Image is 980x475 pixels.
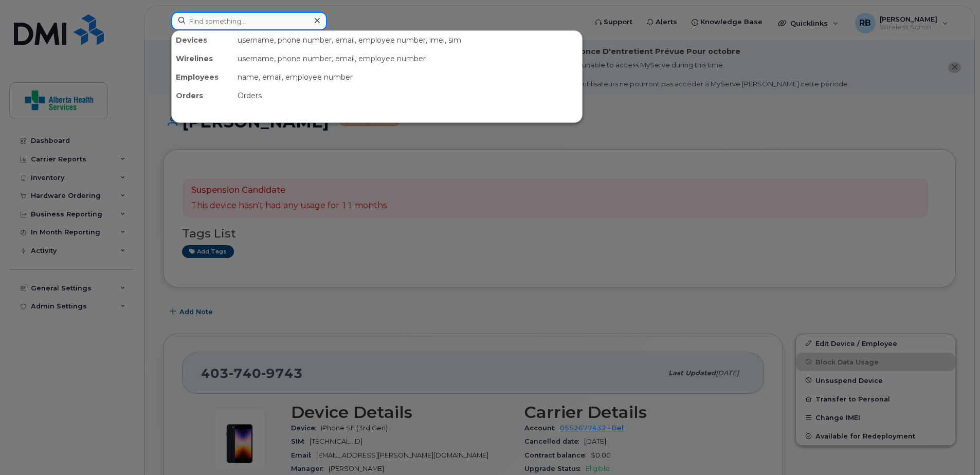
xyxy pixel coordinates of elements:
[233,49,582,68] div: username, phone number, email, employee number
[233,86,582,105] div: Orders
[172,49,233,68] div: Wirelines
[233,31,582,49] div: username, phone number, email, employee number, imei, sim
[172,68,233,86] div: Employees
[172,31,233,49] div: Devices
[172,86,233,105] div: Orders
[233,68,582,86] div: name, email, employee number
